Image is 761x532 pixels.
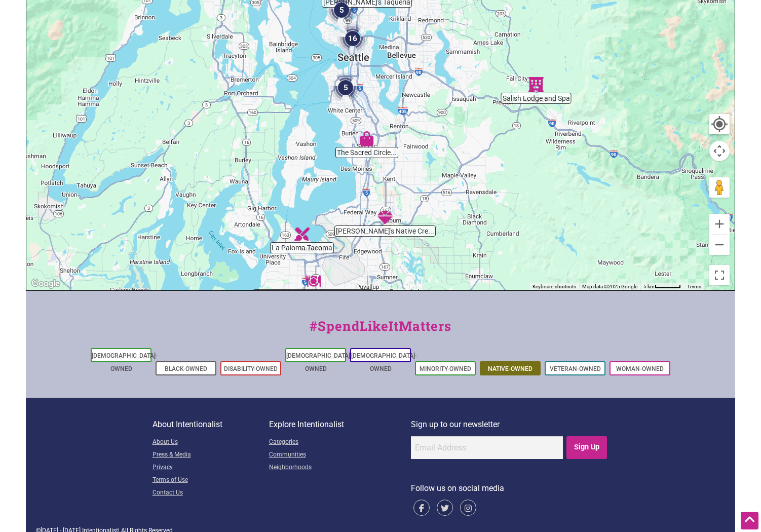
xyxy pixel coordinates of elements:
[709,141,730,161] button: Map camera controls
[377,210,393,225] div: Nita's Native Creations
[269,418,411,431] p: Explore Intentionalist
[153,474,269,487] a: Terms of Use
[153,487,269,500] a: Contact Us
[286,352,352,372] a: [DEMOGRAPHIC_DATA]-Owned
[528,77,544,92] div: Salish Lodge and Spa
[411,418,609,431] p: Sign up to our newsletter
[269,436,411,449] a: Categories
[294,226,310,242] div: La Paloma Tacoma
[616,365,664,372] a: Woman-Owned
[411,436,563,459] input: Email Address
[709,177,730,198] button: Drag Pegman onto the map to open Street View
[269,449,411,462] a: Communities
[306,274,321,289] div: Tibbitts @ Fern Hill
[741,512,758,529] div: Scroll Back to Top
[153,436,269,449] a: About Us
[709,214,730,234] button: Zoom in
[532,283,576,290] button: Keyboard shortcuts
[153,449,269,462] a: Press & Media
[687,284,701,289] a: Terms (opens in new tab)
[29,277,62,290] a: Open this area in Google Maps (opens a new window)
[640,283,684,290] button: Map Scale: 5 km per 48 pixels
[708,264,730,286] button: Toggle fullscreen view
[488,365,532,372] a: Native-Owned
[330,72,361,103] div: 5
[566,436,607,459] input: Sign Up
[92,352,158,372] a: [DEMOGRAPHIC_DATA]-Owned
[420,365,471,372] a: Minority-Owned
[709,235,730,255] button: Zoom out
[411,482,609,495] p: Follow us on social media
[643,284,655,289] span: 5 km
[351,352,417,372] a: [DEMOGRAPHIC_DATA]-Owned
[269,462,411,474] a: Neighborhoods
[550,365,601,372] a: Veteran-Owned
[153,462,269,474] a: Privacy
[224,365,278,372] a: Disability-Owned
[709,114,730,134] button: Your Location
[337,23,368,54] div: 16
[165,365,207,372] a: Black-Owned
[359,131,374,146] div: The Sacred Circle Gift Shop
[153,418,269,431] p: About Intentionalist
[26,316,735,346] div: #SpendLikeItMatters
[582,284,637,289] span: Map data ©2025 Google
[29,277,62,290] img: Google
